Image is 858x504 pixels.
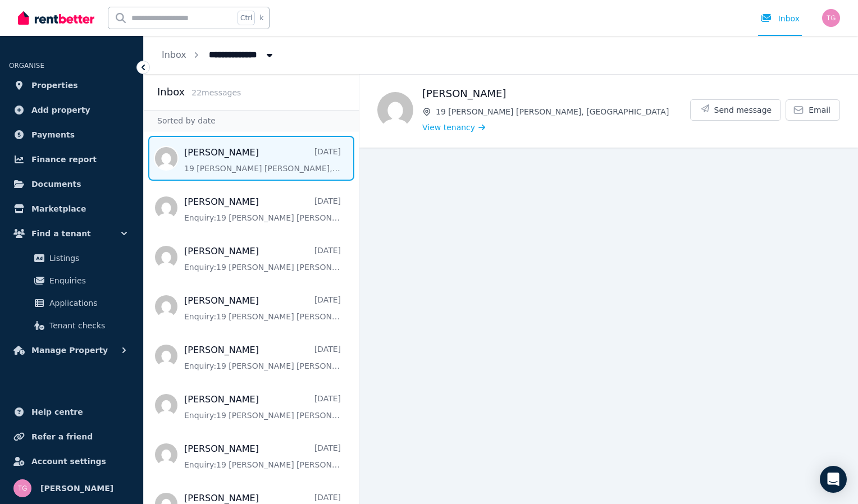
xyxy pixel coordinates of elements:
[9,339,134,361] button: Manage Property
[9,74,134,97] a: Properties
[49,251,125,265] span: Listings
[13,314,130,337] a: Tenant checks
[714,104,772,116] span: Send message
[31,227,91,240] span: Find a tenant
[422,122,485,133] a: View tenancy
[436,106,690,117] span: 19 [PERSON_NAME] [PERSON_NAME], [GEOGRAPHIC_DATA]
[422,86,690,102] h1: [PERSON_NAME]
[9,148,134,171] a: Finance report
[259,13,263,22] span: k
[31,153,97,166] span: Finance report
[760,13,800,24] div: Inbox
[184,343,341,372] a: [PERSON_NAME][DATE]Enquiry:19 [PERSON_NAME] [PERSON_NAME], [GEOGRAPHIC_DATA].
[31,405,83,419] span: Help centre
[184,294,341,322] a: [PERSON_NAME][DATE]Enquiry:19 [PERSON_NAME] [PERSON_NAME], [GEOGRAPHIC_DATA].
[9,62,44,70] span: ORGANISE
[822,9,840,27] img: Thomas Grant
[184,245,341,273] a: [PERSON_NAME][DATE]Enquiry:19 [PERSON_NAME] [PERSON_NAME], [GEOGRAPHIC_DATA].
[49,274,125,287] span: Enquiries
[18,10,94,26] img: RentBetter
[238,11,255,25] span: Ctrl
[691,100,781,120] button: Send message
[184,146,341,174] a: [PERSON_NAME][DATE]19 [PERSON_NAME] [PERSON_NAME], [GEOGRAPHIC_DATA].
[13,269,130,292] a: Enquiries
[162,49,186,60] a: Inbox
[31,103,90,117] span: Add property
[9,173,134,195] a: Documents
[31,177,81,191] span: Documents
[9,401,134,423] a: Help centre
[31,430,93,443] span: Refer a friend
[820,466,847,493] div: Open Intercom Messenger
[13,292,130,314] a: Applications
[40,482,113,495] span: [PERSON_NAME]
[13,479,31,497] img: Thomas Grant
[9,99,134,121] a: Add property
[31,128,75,141] span: Payments
[31,202,86,216] span: Marketplace
[13,247,130,269] a: Listings
[9,222,134,245] button: Find a tenant
[9,198,134,220] a: Marketplace
[49,296,125,310] span: Applications
[9,425,134,448] a: Refer a friend
[184,442,341,470] a: [PERSON_NAME][DATE]Enquiry:19 [PERSON_NAME] [PERSON_NAME], [GEOGRAPHIC_DATA].
[184,393,341,421] a: [PERSON_NAME][DATE]Enquiry:19 [PERSON_NAME] [PERSON_NAME], [GEOGRAPHIC_DATA].
[377,92,413,128] img: Josephine Spence
[9,450,134,473] a: Account settings
[422,122,475,133] span: View tenancy
[31,343,108,357] span: Manage Property
[191,88,241,97] span: 22 message s
[786,99,840,121] a: Email
[157,84,185,100] h2: Inbox
[31,79,78,92] span: Properties
[184,195,341,223] a: [PERSON_NAME][DATE]Enquiry:19 [PERSON_NAME] [PERSON_NAME], [GEOGRAPHIC_DATA].
[31,455,106,468] span: Account settings
[809,104,830,116] span: Email
[49,319,125,332] span: Tenant checks
[144,36,293,74] nav: Breadcrumb
[9,123,134,146] a: Payments
[144,110,359,131] div: Sorted by date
